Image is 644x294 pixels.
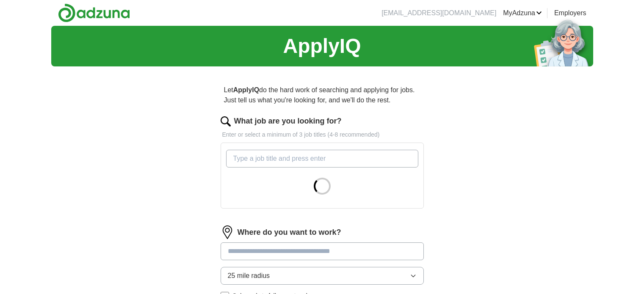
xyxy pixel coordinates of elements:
[221,82,424,109] p: Let do the hard work of searching and applying for jobs. Just tell us what you're looking for, an...
[221,225,234,239] img: location.png
[234,115,342,127] label: What job are you looking for?
[233,86,259,93] strong: ApplyIQ
[381,8,496,18] li: [EMAIL_ADDRESS][DOMAIN_NAME]
[221,267,424,285] button: 25 mile radius
[283,31,361,61] h1: ApplyIQ
[221,130,424,139] p: Enter or select a minimum of 3 job titles (4-8 recommended)
[226,150,418,168] input: Type a job title and press enter
[58,3,130,22] img: Adzuna logo
[503,8,542,18] a: MyAdzuna
[228,271,270,281] span: 25 mile radius
[221,116,231,126] img: search.png
[554,8,586,18] a: Employers
[238,227,341,238] label: Where do you want to work?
